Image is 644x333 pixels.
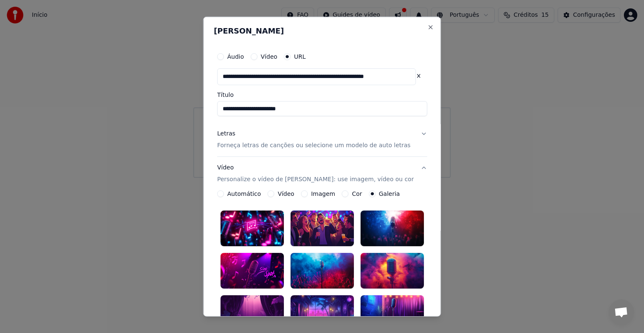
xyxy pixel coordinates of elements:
[311,191,335,197] label: Imagem
[278,191,294,197] label: Vídeo
[379,191,400,197] label: Galeria
[214,27,431,35] h2: [PERSON_NAME]
[217,92,427,98] label: Título
[217,130,235,138] div: Letras
[352,191,362,197] label: Cor
[294,54,306,60] label: URL
[217,157,427,190] button: VídeoPersonalize o vídeo de [PERSON_NAME]: use imagem, vídeo ou cor
[227,54,244,60] label: Áudio
[217,123,427,156] button: LetrasForneça letras de canções ou selecione um modelo de auto letras
[260,54,277,60] label: Vídeo
[227,191,261,197] label: Automático
[217,175,414,184] p: Personalize o vídeo de [PERSON_NAME]: use imagem, vídeo ou cor
[217,141,410,150] p: Forneça letras de canções ou selecione um modelo de auto letras
[217,164,414,184] div: Vídeo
